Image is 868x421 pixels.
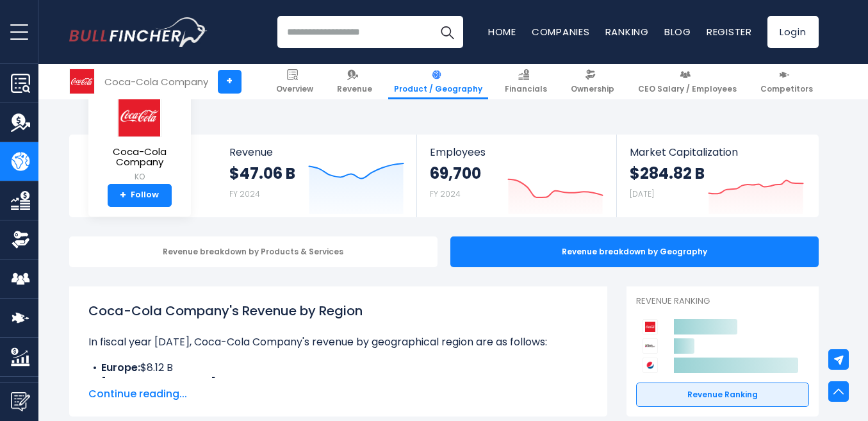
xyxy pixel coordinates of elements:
a: CEO Salary / Employees [632,64,742,99]
a: + [218,70,242,94]
img: Ownership [11,230,30,249]
img: PepsiCo competitors logo [643,358,658,373]
a: Companies [532,25,590,38]
a: Revenue Ranking [636,383,809,407]
span: Financials [505,84,547,94]
span: Market Capitalization [630,146,804,158]
a: Overview [270,64,319,99]
a: Employees 69,700 FY 2024 [417,135,616,217]
span: Continue reading... [88,386,588,402]
a: Revenue $47.06 B FY 2024 [217,135,417,217]
a: Product / Geography [388,64,488,99]
p: In fiscal year [DATE], Coca-Cola Company's revenue by geographical region are as follows: [88,334,588,350]
small: KO [99,171,181,183]
a: Blog [664,25,691,38]
small: FY 2024 [229,188,260,199]
a: +Follow [108,184,172,207]
span: Competitors [760,84,813,94]
div: Revenue breakdown by Products & Services [69,236,438,267]
h1: Coca-Cola Company's Revenue by Region [88,301,588,320]
p: Revenue Ranking [636,296,809,307]
div: Coca-Cola Company [104,74,208,89]
a: Revenue [331,64,378,99]
span: Ownership [571,84,614,94]
img: KO logo [70,69,94,94]
span: Coca-Cola Company [99,147,181,168]
span: Overview [276,84,313,94]
a: Financials [499,64,553,99]
div: Revenue breakdown by Geography [450,236,819,267]
span: Product / Geography [394,84,482,94]
a: Register [707,25,752,38]
strong: 69,700 [430,163,481,183]
span: Revenue [337,84,372,94]
span: CEO Salary / Employees [638,84,737,94]
button: Search [431,16,463,48]
a: Competitors [755,64,819,99]
li: $8.12 B [88,360,588,376]
img: KO logo [117,94,162,137]
span: Employees [430,146,603,158]
img: Keurig Dr Pepper competitors logo [643,338,658,354]
strong: $284.82 B [630,163,705,183]
a: Ranking [605,25,649,38]
strong: $47.06 B [229,163,295,183]
li: $6.46 B [88,376,588,391]
a: Login [767,16,819,48]
a: Coca-Cola Company KO [98,94,181,184]
a: Market Capitalization $284.82 B [DATE] [617,135,817,217]
small: FY 2024 [430,188,461,199]
b: Europe: [101,360,140,375]
a: Ownership [565,64,620,99]
b: [GEOGRAPHIC_DATA]: [101,376,218,390]
span: Revenue [229,146,404,158]
a: Go to homepage [69,17,207,47]
strong: + [120,190,126,201]
img: Coca-Cola Company competitors logo [643,319,658,334]
small: [DATE] [630,188,654,199]
a: Home [488,25,516,38]
img: Bullfincher logo [69,17,208,47]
